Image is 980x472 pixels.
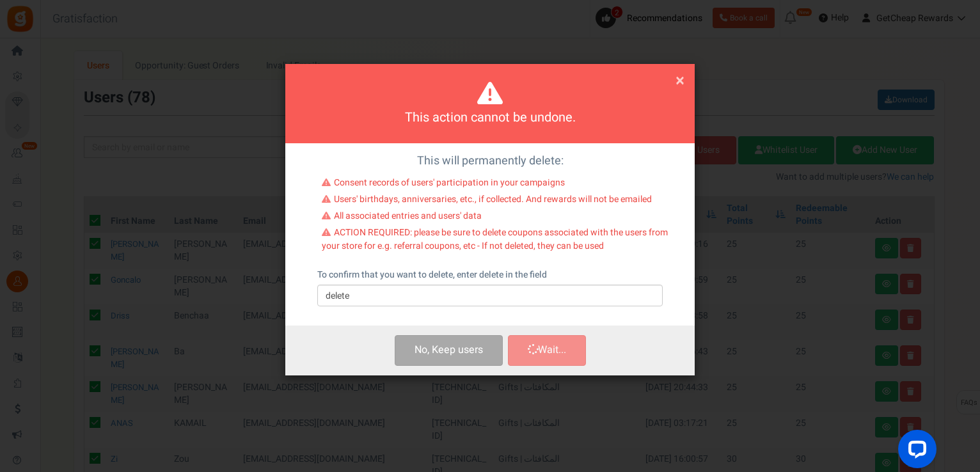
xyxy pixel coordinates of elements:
[322,210,668,226] li: All associated entries and users' data
[395,335,503,365] button: No, Keep users
[317,285,663,306] input: delete
[676,68,684,93] span: ×
[295,153,685,169] p: This will permanently delete:
[317,269,547,281] label: To confirm that you want to delete, enter delete in the field
[322,193,668,210] li: Users' birthdays, anniversaries, etc., if collected. And rewards will not be emailed
[478,342,483,358] span: s
[322,177,668,193] li: Consent records of users' participation in your campaigns
[322,226,668,256] li: ACTION REQUIRED: please be sure to delete coupons associated with the users from your store for e...
[301,109,679,127] h4: This action cannot be undone.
